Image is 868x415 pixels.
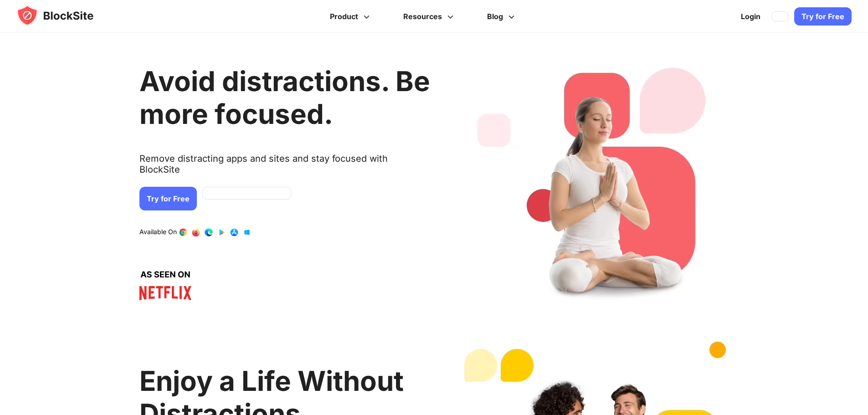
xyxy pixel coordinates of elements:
[794,7,852,26] a: Try for Free
[139,65,430,130] h1: Avoid distractions. Be more focused.
[735,5,766,27] a: Login
[139,187,197,210] a: Try for Free
[139,153,430,182] text: Remove distracting apps and sites and stay focused with BlockSite
[16,5,111,26] img: blocksite-icon.5d769676.svg
[139,228,177,237] text: Available On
